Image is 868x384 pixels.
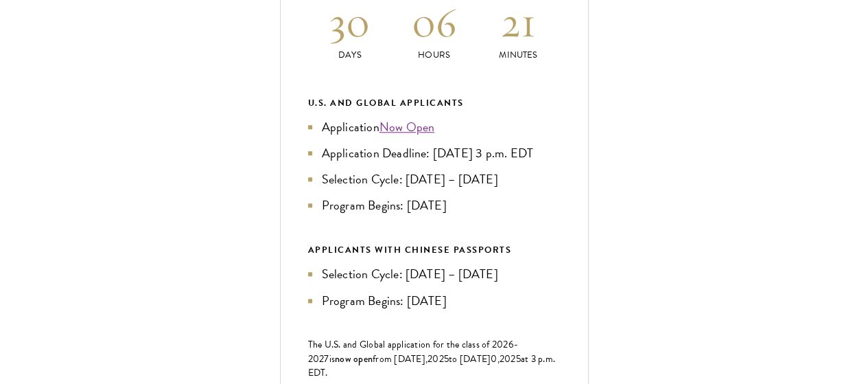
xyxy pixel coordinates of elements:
[491,352,497,366] span: 0
[308,170,561,189] li: Selection Cycle: [DATE] – [DATE]
[373,352,427,366] span: from [DATE],
[516,352,521,366] span: 5
[392,48,476,63] p: Hours
[308,48,392,63] p: Days
[308,352,556,380] span: at 3 p.m. EDT.
[308,337,508,352] span: The U.S. and Global application for the class of 202
[308,196,561,215] li: Program Begins: [DATE]
[329,352,336,366] span: is
[476,48,561,63] p: Minutes
[427,352,444,366] span: 202
[508,337,514,352] span: 6
[308,117,561,137] li: Application
[324,352,329,366] span: 7
[335,352,373,365] span: now open
[449,352,491,366] span: to [DATE]
[497,352,500,366] span: ,
[308,337,519,366] span: -202
[444,352,449,366] span: 5
[308,291,561,310] li: Program Begins: [DATE]
[308,264,561,284] li: Selection Cycle: [DATE] – [DATE]
[379,117,435,136] a: Now Open
[308,95,561,111] div: U.S. and Global Applicants
[308,144,561,163] li: Application Deadline: [DATE] 3 p.m. EDT
[500,352,516,366] span: 202
[308,242,561,258] div: APPLICANTS WITH CHINESE PASSPORTS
